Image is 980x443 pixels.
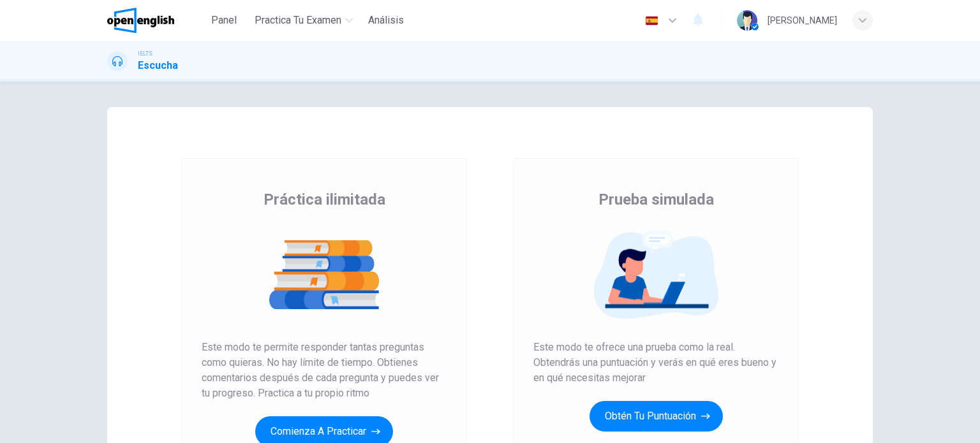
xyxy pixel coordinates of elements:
[202,340,447,401] span: Este modo te permite responder tantas preguntas como quieras. No hay límite de tiempo. Obtienes c...
[363,9,409,32] button: Análisis
[644,16,660,25] img: es
[249,9,358,32] button: Practica tu examen
[107,8,174,33] img: OpenEnglish logo
[211,13,237,28] span: Panel
[138,58,178,73] h1: Escucha
[590,401,723,432] button: Obtén tu puntuación
[107,8,204,33] a: OpenEnglish logo
[368,13,404,28] span: Análisis
[768,13,837,28] div: [PERSON_NAME]
[204,9,244,32] button: Panel
[138,49,152,58] span: IELTS
[737,10,757,31] img: Profile picture
[255,13,341,28] span: Practica tu examen
[533,340,778,386] span: Este modo te ofrece una prueba como la real. Obtendrás una puntuación y verás en qué eres bueno y...
[598,189,714,210] span: Prueba simulada
[264,189,385,210] span: Práctica ilimitada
